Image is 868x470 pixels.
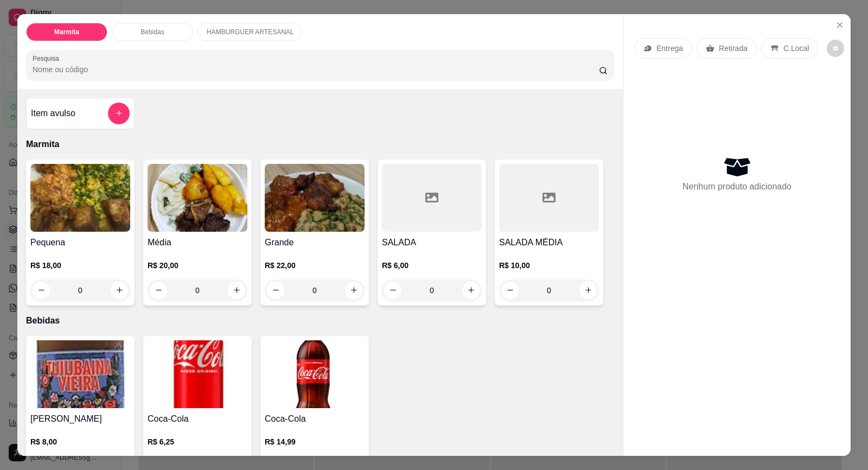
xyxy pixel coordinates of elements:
[382,236,482,249] h4: SALADA
[148,436,247,447] p: R$ 6,25
[719,43,748,54] p: Retirada
[141,28,164,36] p: Bebidas
[831,16,848,34] button: Close
[462,282,480,299] button: increase-product-quantity
[345,282,362,299] button: increase-product-quantity
[384,282,401,299] button: decrease-product-quantity
[148,260,247,271] p: R$ 20,00
[656,43,683,54] p: Entrega
[108,103,130,124] button: add-separate-item
[265,412,365,425] h4: Coca-Cola
[31,107,75,120] h4: Item avulso
[265,236,365,249] h4: Grande
[148,164,247,232] img: product-image
[267,282,284,299] button: decrease-product-quantity
[148,340,247,408] img: product-image
[207,28,293,36] p: HAMBURGUER ARTESANAL
[382,260,482,271] p: R$ 6,00
[26,138,614,151] p: Marmita
[148,236,247,249] h4: Média
[26,314,614,327] p: Bebidas
[783,43,809,54] p: C.Local
[54,28,79,36] p: Marmita
[827,40,844,57] button: decrease-product-quantity
[228,282,245,299] button: increase-product-quantity
[30,412,130,425] h4: [PERSON_NAME]
[30,236,130,249] h4: Pequena
[30,164,130,232] img: product-image
[33,282,50,299] button: decrease-product-quantity
[265,260,365,271] p: R$ 22,00
[499,260,599,271] p: R$ 10,00
[265,340,365,408] img: product-image
[33,64,599,75] input: Pesquisa
[30,436,130,447] p: R$ 8,00
[499,236,599,249] h4: SALADA MÉDIA
[30,340,130,408] img: product-image
[501,282,519,299] button: decrease-product-quantity
[33,54,63,63] label: Pesquisa
[265,436,365,447] p: R$ 14,99
[579,282,597,299] button: increase-product-quantity
[150,282,167,299] button: decrease-product-quantity
[682,180,792,193] p: Nenhum produto adicionado
[148,412,247,425] h4: Coca-Cola
[265,164,365,232] img: product-image
[30,260,130,271] p: R$ 18,00
[111,282,128,299] button: increase-product-quantity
